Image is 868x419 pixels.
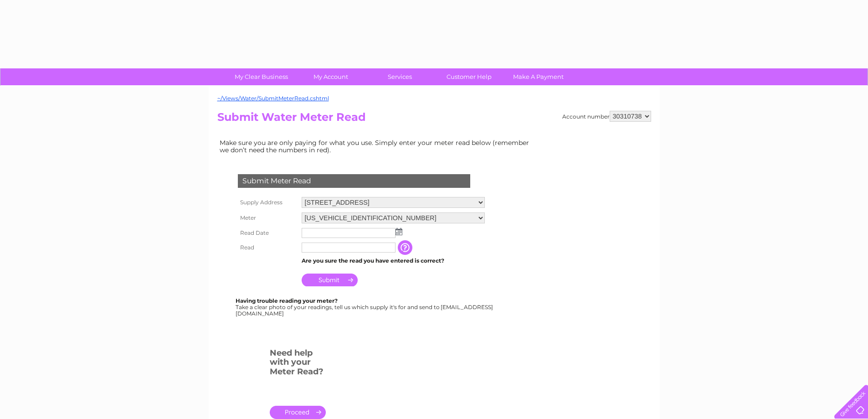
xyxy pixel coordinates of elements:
div: Account number [562,111,651,122]
a: Customer Help [431,68,507,85]
input: Information [398,240,414,255]
h2: Submit Water Meter Read [217,111,651,128]
div: Take a clear photo of your readings, tell us which supply it's for and send to [EMAIL_ADDRESS][DO... [236,298,494,316]
a: My Clear Business [224,68,299,85]
input: Submit [302,274,358,286]
a: ~/Views/Water/SubmitMeterRead.cshtml [217,95,329,102]
div: Submit Meter Read [238,174,470,188]
th: Supply Address [236,195,299,210]
a: Services [362,68,437,85]
td: Are you sure the read you have entered is correct? [299,255,487,267]
h3: Need help with your Meter Read? [270,347,326,381]
th: Meter [236,210,299,226]
a: Make A Payment [501,68,576,85]
td: Make sure you are only paying for what you use. Simply enter your meter read below (remember we d... [217,137,536,156]
a: . [270,406,326,419]
img: ... [395,228,402,235]
a: My Account [293,68,368,85]
b: Having trouble reading your meter? [236,297,338,304]
th: Read [236,240,299,255]
th: Read Date [236,226,299,240]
